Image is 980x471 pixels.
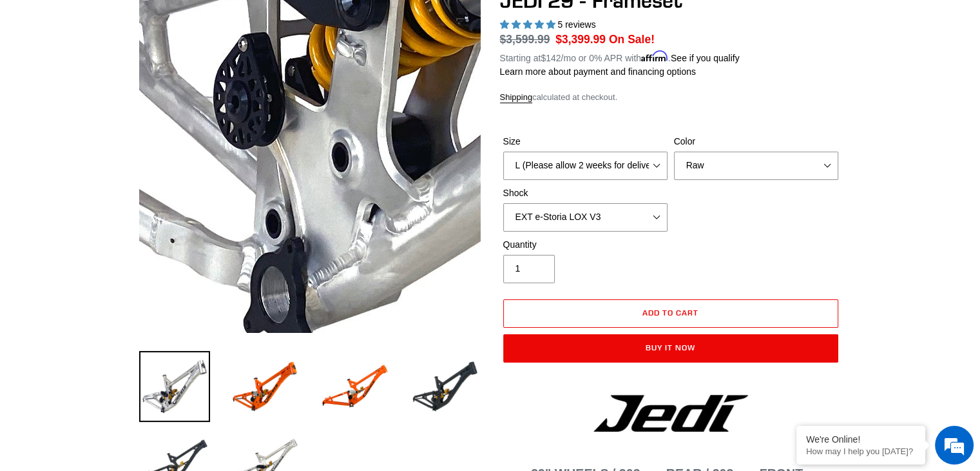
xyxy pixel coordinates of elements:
span: 5.00 stars [500,19,558,30]
div: Navigation go back [14,71,34,90]
span: Add to cart [642,308,698,317]
span: We're online! [75,149,178,279]
span: 5 reviews [557,19,595,30]
button: Add to cart [503,299,838,328]
span: $3,399.99 [555,33,606,46]
div: Chat with us now [86,72,236,89]
div: calculated at checkout. [500,91,841,104]
div: We're Online! [806,434,916,445]
p: How may I help you today? [806,446,916,456]
label: Color [674,135,838,148]
div: Minimize live chat window [211,6,242,37]
a: Learn more about payment and financing options [500,66,696,77]
a: Shipping [500,92,533,103]
img: Load image into Gallery viewer, JEDI 29 - Frameset [320,351,390,422]
textarea: Type your message and hit 'Enter' [6,325,245,370]
img: Load image into Gallery viewer, JEDI 29 - Frameset [229,351,300,422]
img: Load image into Gallery viewer, JEDI 29 - Frameset [139,351,210,422]
a: See if you qualify - Learn more about Affirm Financing (opens in modal) [671,53,740,63]
label: Shock [503,186,668,200]
span: $142 [541,53,561,63]
img: d_696896380_company_1647369064580_696896380 [41,65,73,97]
label: Size [503,135,668,148]
p: Starting at /mo or 0% APR with . [500,48,740,65]
span: Affirm [641,51,668,62]
s: $3,599.99 [500,33,550,46]
span: On Sale! [609,31,655,48]
img: Load image into Gallery viewer, JEDI 29 - Frameset [410,351,481,422]
button: Buy it now [503,334,838,363]
label: Quantity [503,238,668,252]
